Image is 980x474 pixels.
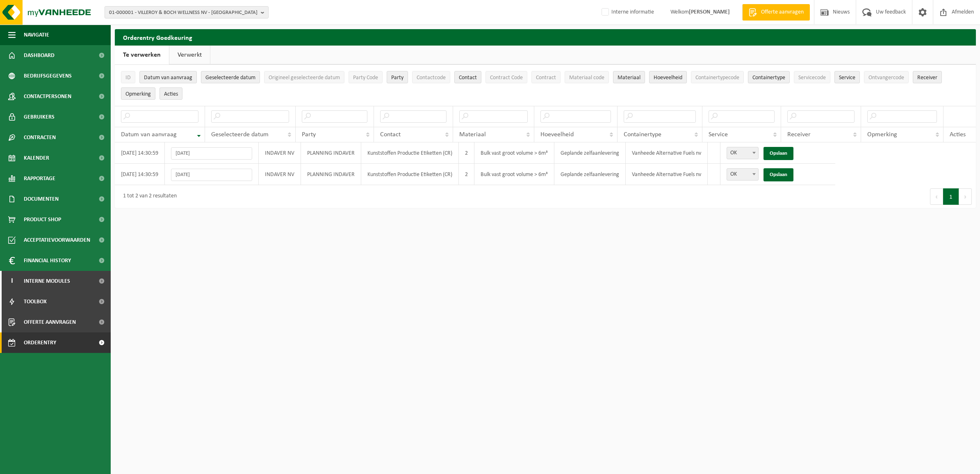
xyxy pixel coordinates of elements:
button: ServiceService: Activate to sort [834,71,860,83]
span: Contact [459,75,477,81]
button: ContainertypeContainertype: Activate to sort [748,71,790,83]
a: Verwerkt [169,46,210,64]
button: Geselecteerde datumGeselecteerde datum: Activate to sort [201,71,260,83]
button: OpmerkingOpmerking: Activate to sort [121,87,155,100]
span: Offerte aanvragen [759,8,806,16]
span: Documenten [24,189,59,209]
button: ServicecodeServicecode: Activate to sort [794,71,830,83]
span: Containertype [624,131,661,138]
button: PartyParty: Activate to sort [387,71,408,83]
span: Materiaal code [569,75,604,81]
span: Party [302,131,316,138]
button: ContainertypecodeContainertypecode: Activate to sort [691,71,744,83]
span: Navigatie [24,25,49,45]
label: Interne informatie [600,6,654,18]
span: Contract [536,75,556,81]
button: Party CodeParty Code: Activate to sort [349,71,383,83]
button: Contract CodeContract Code: Activate to sort [485,71,527,83]
button: Origineel geselecteerde datumOrigineel geselecteerde datum: Activate to sort [264,71,344,83]
button: ReceiverReceiver: Activate to sort [913,71,942,83]
span: Bedrijfsgegevens [24,66,72,86]
span: Party Code [353,75,378,81]
h2: Orderentry Goedkeuring [115,29,976,45]
button: ContractContract: Activate to sort [531,71,561,83]
a: Offerte aanvragen [742,4,810,21]
span: Materiaal [618,75,640,81]
span: Rapportage [24,168,55,189]
td: PLANNING INDAVER [301,142,361,164]
span: Offerte aanvragen [24,312,76,332]
a: Te verwerken [115,46,169,64]
td: Vanheede Alternative Fuels nv [626,142,708,164]
button: OntvangercodeOntvangercode: Activate to sort [864,71,909,83]
span: I [8,271,16,291]
span: Dashboard [24,45,55,66]
span: Hoeveelheid [654,75,682,81]
button: HoeveelheidHoeveelheid: Activate to sort [649,71,687,83]
a: Opslaan [763,147,793,160]
td: Bulk vast groot volume > 6m³ [474,164,554,185]
div: 1 tot 2 van 2 resultaten [119,189,177,204]
button: ContactcodeContactcode: Activate to sort [412,71,450,83]
span: Contact [380,131,401,138]
span: Receiver [787,131,811,138]
span: Acceptatievoorwaarden [24,230,90,250]
span: OK [727,168,759,181]
span: Materiaal [459,131,486,138]
span: Opmerking [125,91,151,97]
span: Containertypecode [695,75,739,81]
button: Next [959,188,972,205]
span: Interne modules [24,271,70,291]
button: Previous [930,188,943,205]
button: Acties [160,87,182,100]
button: MateriaalMateriaal: Activate to sort [613,71,645,83]
button: Datum van aanvraagDatum van aanvraag: Activate to remove sorting [139,71,197,83]
span: Orderentry Goedkeuring [24,332,93,353]
span: OK [727,147,759,159]
a: Opslaan [763,168,793,181]
td: [DATE] 14:30:59 [115,142,165,164]
strong: [PERSON_NAME] [689,9,730,15]
span: Contactpersonen [24,86,71,107]
span: Receiver [917,75,937,81]
span: Servicecode [798,75,826,81]
button: ContactContact: Activate to sort [454,71,481,83]
button: Materiaal codeMateriaal code: Activate to sort [565,71,609,83]
td: Kunststoffen Productie Etiketten (CR) [361,164,459,185]
span: Datum van aanvraag [144,75,192,81]
td: INDAVER NV [259,164,301,185]
td: Vanheede Alternative Fuels nv [626,164,708,185]
span: ID [125,75,131,81]
span: Origineel geselecteerde datum [269,75,340,81]
button: 1 [943,188,959,205]
td: 2 [459,164,474,185]
span: Party [391,75,403,81]
span: Contactcode [417,75,446,81]
span: Service [709,131,728,138]
span: OK [727,169,758,180]
span: Acties [164,91,178,97]
td: Kunststoffen Productie Etiketten (CR) [361,142,459,164]
span: Acties [950,131,966,138]
button: 01-000001 - VILLEROY & BOCH WELLNESS NV - [GEOGRAPHIC_DATA] [105,6,269,18]
span: Datum van aanvraag [121,131,177,138]
button: IDID: Activate to sort [121,71,135,83]
span: Kalender [24,148,49,168]
span: Geselecteerde datum [205,75,255,81]
span: OK [727,147,758,159]
td: Bulk vast groot volume > 6m³ [474,142,554,164]
span: Geselecteerde datum [211,131,269,138]
td: INDAVER NV [259,142,301,164]
span: Gebruikers [24,107,55,127]
span: Contracten [24,127,56,148]
span: Toolbox [24,291,47,312]
span: Financial History [24,250,71,271]
span: 01-000001 - VILLEROY & BOCH WELLNESS NV - [GEOGRAPHIC_DATA] [109,7,258,19]
span: Service [839,75,855,81]
td: [DATE] 14:30:59 [115,164,165,185]
span: Containertype [752,75,785,81]
td: 2 [459,142,474,164]
span: Opmerking [867,131,897,138]
span: Hoeveelheid [540,131,574,138]
span: Contract Code [490,75,523,81]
